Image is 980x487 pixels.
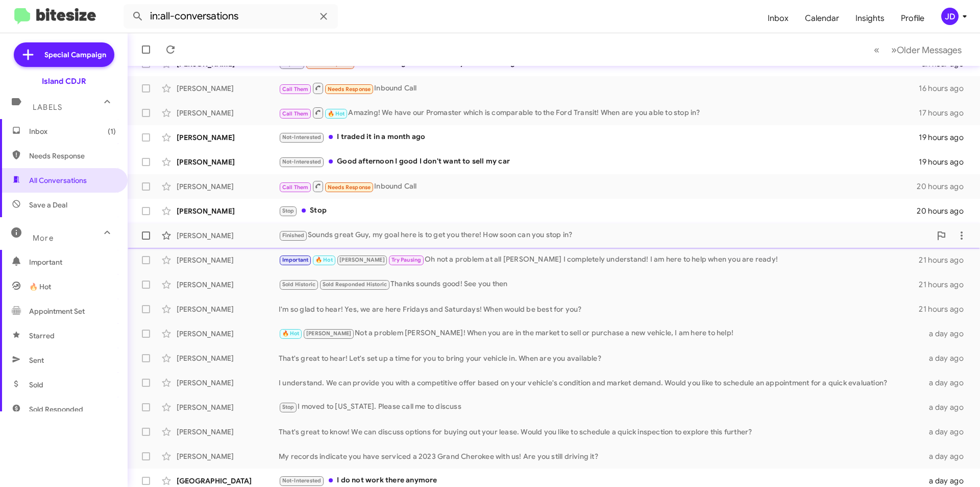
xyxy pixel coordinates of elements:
[279,205,917,217] div: Stop
[923,427,972,437] div: a day ago
[29,175,87,185] span: All Conversations
[323,281,387,288] span: Sold Responded Historic
[941,8,959,25] div: JD
[29,306,85,316] span: Appointment Set
[923,329,972,339] div: a day ago
[282,281,316,288] span: Sold Historic
[328,86,371,92] span: Needs Response
[33,103,62,112] span: Labels
[279,180,917,193] div: Inbound Call
[919,132,972,143] div: 19 hours ago
[282,257,309,263] span: Important
[108,126,116,136] span: (1)
[279,229,931,241] div: Sounds great Guy, my goal here is to get you there! How soon can you stop in?
[282,404,295,410] span: Stop
[315,257,333,263] span: 🔥 Hot
[177,329,279,339] div: [PERSON_NAME]
[891,43,897,56] span: »
[797,4,847,33] a: Calendar
[279,328,923,339] div: Not a problem [PERSON_NAME]! When you are in the market to sell or purchase a new vehicle, I am h...
[328,110,345,117] span: 🔥 Hot
[44,50,106,60] span: Special Campaign
[279,279,919,290] div: Thanks sounds good! See you then
[279,304,919,314] div: I'm so glad to hear! Yes, we are here Fridays and Saturdays! When would be best for you?
[177,108,279,118] div: [PERSON_NAME]
[124,4,338,29] input: Search
[279,254,919,266] div: Oh not a problem at all [PERSON_NAME] I completely understand! I am here to help when you are ready!
[279,106,919,119] div: Amazing! We have our Promaster which is comparable to the Ford Transit! When are you able to stop...
[847,4,893,33] a: Insights
[279,156,919,168] div: Good afternoon I good I don't want to sell my car
[282,184,309,191] span: Call Them
[279,401,923,413] div: I moved to [US_STATE]. Please call me to discuss
[874,43,879,56] span: «
[177,181,279,192] div: [PERSON_NAME]
[177,304,279,314] div: [PERSON_NAME]
[919,108,972,118] div: 17 hours ago
[328,184,371,191] span: Needs Response
[29,380,43,390] span: Sold
[923,378,972,388] div: a day ago
[177,451,279,461] div: [PERSON_NAME]
[29,404,83,414] span: Sold Responded
[306,330,352,337] span: [PERSON_NAME]
[282,207,295,214] span: Stop
[279,427,923,437] div: That's great to know! We can discuss options for buying out your lease. Would you like to schedul...
[282,477,322,484] span: Not-Interested
[29,355,44,365] span: Sent
[279,378,923,388] div: I understand. We can provide you with a competitive offer based on your vehicle's condition and m...
[923,402,972,412] div: a day ago
[29,282,51,292] span: 🔥 Hot
[29,126,116,136] span: Inbox
[14,42,114,67] a: Special Campaign
[759,4,797,33] a: Inbox
[177,206,279,216] div: [PERSON_NAME]
[29,200,67,210] span: Save a Deal
[279,475,923,486] div: I do not work there anymore
[919,280,972,290] div: 21 hours ago
[923,451,972,461] div: a day ago
[923,476,972,486] div: a day ago
[177,157,279,167] div: [PERSON_NAME]
[339,257,385,263] span: [PERSON_NAME]
[177,83,279,94] div: [PERSON_NAME]
[919,255,972,265] div: 21 hours ago
[177,427,279,437] div: [PERSON_NAME]
[933,8,969,25] button: JD
[917,181,972,192] div: 20 hours ago
[177,280,279,290] div: [PERSON_NAME]
[177,402,279,412] div: [PERSON_NAME]
[893,4,933,33] a: Profile
[29,331,55,341] span: Starred
[33,234,54,243] span: More
[919,157,972,167] div: 19 hours ago
[29,257,116,267] span: Important
[177,378,279,388] div: [PERSON_NAME]
[177,132,279,143] div: [PERSON_NAME]
[177,476,279,486] div: [GEOGRAPHIC_DATA]
[885,39,968,60] button: Next
[282,330,300,337] span: 🔥 Hot
[919,304,972,314] div: 21 hours ago
[282,158,322,165] span: Not-Interested
[29,151,116,161] span: Needs Response
[177,230,279,241] div: [PERSON_NAME]
[282,232,305,239] span: Finished
[868,39,886,60] button: Previous
[923,353,972,363] div: a day ago
[279,82,919,95] div: Inbound Call
[279,131,919,143] div: I traded it in a month ago
[177,255,279,265] div: [PERSON_NAME]
[897,44,962,56] span: Older Messages
[177,353,279,363] div: [PERSON_NAME]
[279,451,923,461] div: My records indicate you have serviced a 2023 Grand Cherokee with us! Are you still driving it?
[919,83,972,94] div: 16 hours ago
[282,110,309,117] span: Call Them
[868,39,968,60] nav: Page navigation example
[917,206,972,216] div: 20 hours ago
[282,134,322,141] span: Not-Interested
[279,353,923,363] div: That's great to hear! Let's set up a time for you to bring your vehicle in. When are you available?
[391,257,421,263] span: Try Pausing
